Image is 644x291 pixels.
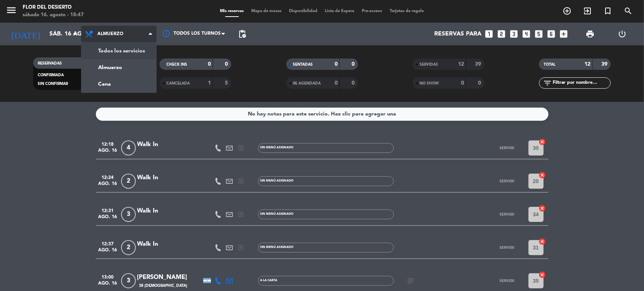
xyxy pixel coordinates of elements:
[293,82,321,85] span: RE AGENDADA
[23,11,84,19] div: sábado 16. agosto - 18:47
[98,181,117,190] span: ago. 16
[260,179,294,182] span: Sin menú asignado
[98,148,117,157] span: ago. 16
[38,82,68,86] span: SIN CONFIRMAR
[6,5,17,18] button: menu
[260,246,294,249] span: Sin menú asignado
[618,29,627,38] i: power_settings_new
[500,245,514,249] span: SERVIDO
[602,62,609,67] strong: 39
[539,238,546,245] i: cancel
[248,110,396,119] div: No hay notas para este servicio. Haz clic para agregar una
[500,179,514,183] span: SERVIDO
[121,273,136,288] span: 3
[335,80,338,86] strong: 0
[603,6,612,15] i: turned_in_not
[497,29,507,39] i: looks_two
[260,212,294,216] span: Sin menú asignado
[121,140,136,156] span: 4
[488,140,526,156] button: SERVIDO
[335,62,338,67] strong: 0
[586,29,595,38] span: print
[208,62,211,67] strong: 0
[539,138,546,146] i: cancel
[522,29,532,39] i: looks_4
[500,146,514,150] span: SERVIDO
[98,172,117,181] span: 12:24
[321,9,358,13] span: Lista de Espera
[563,6,572,15] i: add_circle_outline
[238,211,244,218] i: exit_to_app
[121,174,136,189] span: 2
[500,279,514,283] span: SERVIDO
[386,9,428,13] span: Tarjetas de regalo
[488,240,526,255] button: SERVIDO
[475,62,483,67] strong: 39
[260,146,294,149] span: Sin menú asignado
[98,206,117,214] span: 12:31
[547,29,556,39] i: looks_6
[358,9,386,13] span: Pre-acceso
[552,79,610,87] input: Filtrar por nombre...
[98,214,117,223] span: ago. 16
[98,281,117,289] span: ago. 16
[488,207,526,222] button: SERVIDO
[70,29,79,38] i: arrow_drop_down
[539,205,546,212] i: cancel
[225,80,230,86] strong: 5
[98,139,117,148] span: 12:18
[406,276,415,285] i: subject
[6,26,46,42] i: [DATE]
[6,5,17,16] i: menu
[420,82,439,85] span: NO SHOW
[166,63,187,66] span: CHECK INS
[352,62,356,67] strong: 0
[121,207,136,222] span: 3
[97,31,123,37] span: Almuerzo
[488,273,526,288] button: SERVIDO
[139,283,188,289] span: 38 [DEMOGRAPHIC_DATA]
[23,4,84,11] div: FLOR DEL DESIERTO
[543,79,552,88] i: filter_list
[225,62,230,67] strong: 0
[585,62,591,67] strong: 12
[534,29,544,39] i: looks_5
[137,173,201,183] div: Walk In
[238,244,244,251] i: exit_to_app
[137,273,201,282] div: [PERSON_NAME]
[435,31,482,38] span: Reservas para
[544,63,555,66] span: TOTAL
[478,80,483,86] strong: 0
[420,63,438,66] span: SERVIDAS
[238,29,247,38] span: pending_actions
[238,178,244,185] i: exit_to_app
[98,272,117,281] span: 13:00
[216,9,247,13] span: Mis reservas
[98,239,117,248] span: 12:37
[137,239,201,249] div: Walk In
[624,6,633,15] i: search
[238,145,244,151] i: exit_to_app
[38,73,64,77] span: CONFIRMADA
[81,59,156,76] a: Almuerzo
[81,76,156,92] a: Cena
[484,29,494,39] i: looks_one
[500,212,514,216] span: SERVIDO
[352,80,356,86] strong: 0
[285,9,321,13] span: Disponibilidad
[247,9,285,13] span: Mapa de mesas
[559,29,569,39] i: add_box
[166,82,190,85] span: CANCELADA
[539,271,546,279] i: cancel
[606,23,638,45] div: LOG OUT
[458,62,464,67] strong: 12
[509,29,519,39] i: looks_3
[137,206,201,216] div: Walk In
[260,279,278,282] span: A LA CARTA
[583,6,592,15] i: exit_to_app
[461,80,464,86] strong: 0
[488,174,526,189] button: SERVIDO
[137,140,201,149] div: Walk In
[539,171,546,179] i: cancel
[38,62,62,65] span: RESERVADAS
